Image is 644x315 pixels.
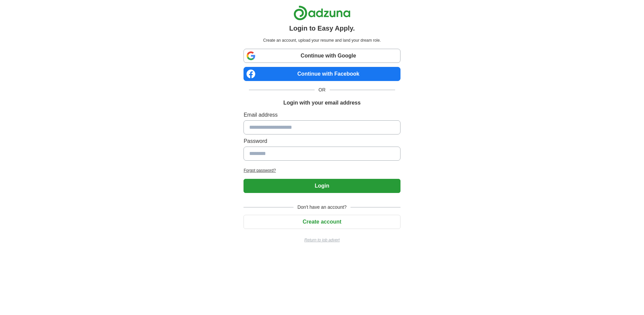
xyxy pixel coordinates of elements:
[244,237,400,243] a: Return to job advert
[244,67,400,81] a: Continue with Facebook
[244,167,400,173] a: Forgot password?
[244,49,400,63] a: Continue with Google
[293,5,351,21] img: Adzuna logo
[245,37,399,43] p: Create an account, upload your resume and land your dream role.
[283,99,361,107] h1: Login with your email address
[244,219,400,225] a: Create account
[315,86,330,93] span: OR
[244,215,400,229] button: Create account
[244,111,400,119] label: Email address
[289,23,355,33] h1: Login to Easy Apply.
[244,137,400,145] label: Password
[244,179,400,193] button: Login
[293,204,351,211] span: Don't have an account?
